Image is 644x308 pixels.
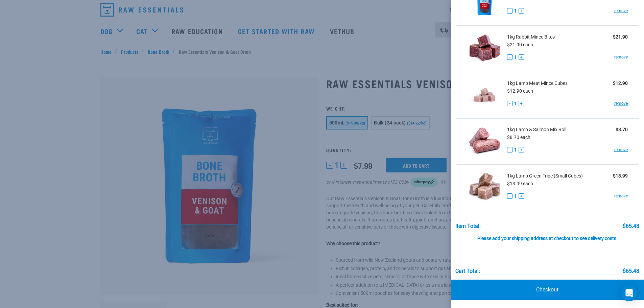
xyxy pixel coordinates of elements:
strong: $8.70 [616,127,628,132]
span: 1 [514,100,517,107]
button: + [519,193,524,199]
div: Please add your shipping address at checkout to see delivery costs. [455,229,639,241]
a: remove [614,147,628,153]
button: - [507,8,512,14]
span: 1 [514,7,517,15]
strong: $13.99 [613,173,628,179]
a: remove [614,193,628,199]
span: 1kg Lamb Meat Mince Cubes [507,80,568,87]
div: Cart total: [455,268,480,274]
strong: $21.90 [613,34,628,40]
span: 1 [514,146,517,153]
button: + [519,54,524,60]
span: $13.99 each [507,181,533,186]
div: Open Intercom Messenger [621,285,637,301]
span: 1 [514,193,517,200]
span: $8.70 each [507,135,530,140]
span: $21.90 each [507,42,533,47]
button: - [507,147,512,152]
a: remove [614,54,628,60]
a: remove [614,8,628,14]
div: $65.48 [623,223,639,229]
img: Lamb & Salmon Mix Roll [467,124,502,159]
button: + [519,101,524,106]
button: - [507,101,512,106]
span: 1 [514,54,517,61]
span: 1kg Lamb & Salmon Mix Roll [507,126,566,133]
a: remove [614,100,628,106]
img: Lamb Meat Mince Cubes [467,78,502,113]
img: Rabbit Mince Bites [467,31,502,66]
div: $65.48 [623,268,639,274]
button: - [507,54,512,60]
span: $12.90 each [507,88,533,94]
div: Item Total: [455,223,481,229]
span: 1kg Lamb Green Tripe (Small Cubes) [507,172,583,180]
button: + [519,8,524,14]
img: Lamb Green Tripe (Small Cubes) [467,170,502,205]
button: - [507,193,512,199]
strong: $12.90 [613,80,628,86]
button: + [519,147,524,152]
span: 1kg Rabbit Mince Bites [507,33,555,41]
